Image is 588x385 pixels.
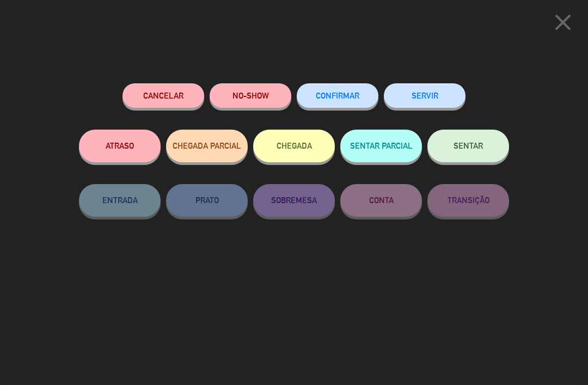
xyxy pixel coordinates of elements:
button: TRANSIÇÃO [427,184,509,217]
i: close [549,9,577,36]
button: ATRASO [79,130,161,162]
button: PRATO [166,184,248,217]
button: close [546,8,580,40]
button: NO-SHOW [210,83,291,108]
button: SENTAR PARCIAL [340,130,422,162]
button: CONTA [340,184,422,217]
button: CONFIRMAR [297,83,378,108]
button: SENTAR [427,130,509,162]
button: Cancelar [122,83,204,108]
button: CHEGADA [253,130,335,162]
button: CHEGADA PARCIAL [166,130,248,162]
span: SENTAR [454,141,483,150]
button: ENTRADA [79,184,161,217]
button: SOBREMESA [253,184,335,217]
span: CONFIRMAR [316,91,359,100]
span: CHEGADA PARCIAL [173,141,241,150]
button: SERVIR [384,83,465,108]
